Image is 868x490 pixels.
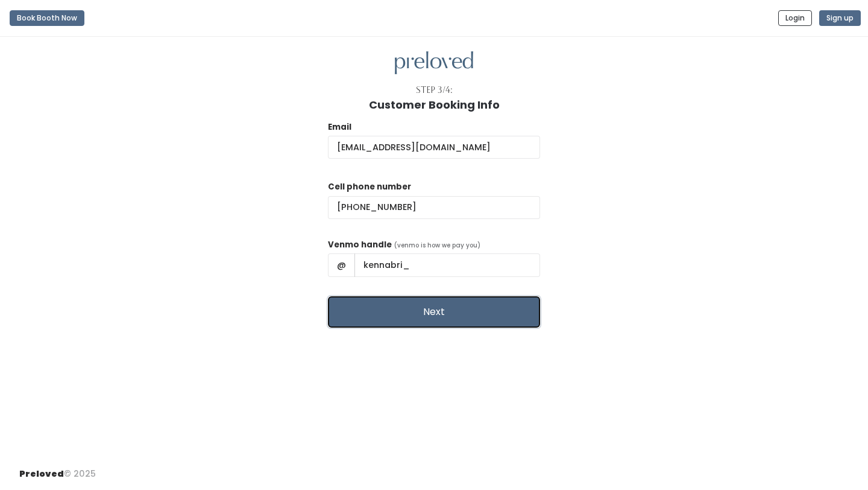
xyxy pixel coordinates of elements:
span: Preloved [19,468,64,480]
label: Email [328,121,351,133]
div: Step 3/4: [416,84,453,97]
h1: Customer Booking Info [369,99,500,111]
button: Next [328,296,540,328]
label: Cell phone number [328,181,411,193]
img: preloved logo [395,51,473,75]
button: Sign up [819,10,861,26]
input: (___) ___-____ [328,196,540,219]
a: Book Booth Now [10,5,84,31]
button: Login [778,10,812,26]
div: © 2025 [19,458,96,480]
span: (venmo is how we pay you) [394,241,480,250]
span: @ [328,253,355,276]
input: @ . [328,136,540,159]
label: Venmo handle [328,239,392,251]
button: Book Booth Now [10,10,84,26]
